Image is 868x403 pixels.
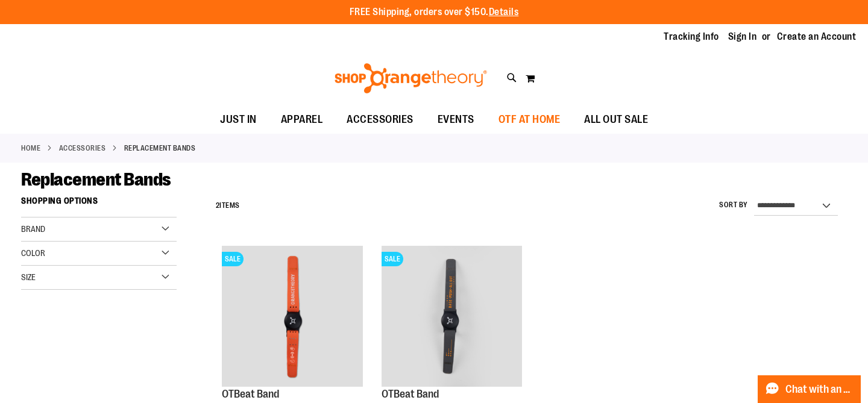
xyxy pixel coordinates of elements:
a: Details [489,7,519,17]
span: Brand [21,224,45,234]
img: Shop Orangetheory [333,63,489,93]
p: FREE Shipping, orders over $150. [350,5,519,19]
strong: Replacement Bands [124,143,196,154]
a: OTBeat BandSALE [222,246,363,389]
span: Chat with an Expert [785,384,854,395]
button: Chat with an Expert [758,375,861,403]
a: OTBeat BandSALE [382,246,523,389]
span: APPAREL [281,106,323,133]
span: Size [21,272,36,282]
a: OTBeat Band [222,388,279,400]
img: OTBeat Band [382,246,523,387]
a: Sign In [728,30,757,43]
span: JUST IN [220,106,257,133]
span: EVENTS [438,106,474,133]
span: ACCESSORIES [347,106,414,133]
label: Sort By [719,200,748,210]
strong: Shopping Options [21,190,177,217]
span: ALL OUT SALE [584,106,648,133]
a: Create an Account [777,30,857,43]
img: OTBeat Band [222,246,363,387]
span: SALE [222,252,244,266]
span: 2 [216,201,220,210]
span: OTF AT HOME [498,106,561,133]
a: Home [21,143,40,154]
span: Color [21,248,45,258]
a: Tracking Info [664,30,719,43]
span: Replacement Bands [21,169,171,190]
h2: Items [216,196,240,215]
a: OTBeat Band [382,388,439,400]
span: SALE [382,252,403,266]
a: ACCESSORIES [59,143,106,154]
